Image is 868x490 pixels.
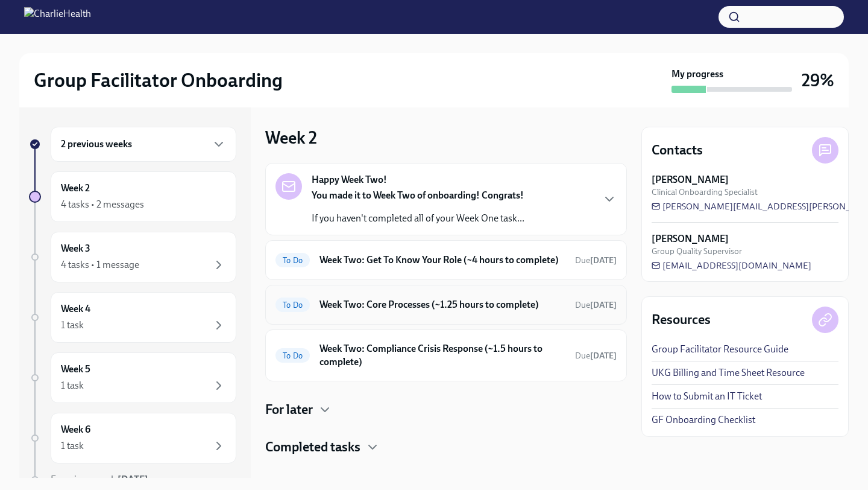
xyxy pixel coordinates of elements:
span: To Do [275,351,310,360]
a: GF Onboarding Checklist [652,413,755,427]
span: To Do [275,301,310,310]
a: UKG Billing and Time Sheet Resource [652,366,805,380]
a: Group Facilitator Resource Guide [652,343,788,356]
div: For later [265,401,627,419]
a: To DoWeek Two: Core Processes (~1.25 hours to complete)Due[DATE] [275,295,617,314]
strong: Happy Week Two! [312,173,387,186]
div: 4 tasks • 2 messages [61,198,144,211]
p: If you haven't completed all of your Week One task... [312,212,524,225]
strong: [DATE] [590,300,617,310]
span: September 1st, 2025 10:00 [575,350,617,361]
strong: [PERSON_NAME] [652,173,729,186]
span: September 1st, 2025 10:00 [575,299,617,311]
strong: My progress [671,68,723,81]
div: Completed tasks [265,438,627,456]
span: Clinical Onboarding Specialist [652,186,758,198]
div: 1 task [61,439,84,453]
div: 2 previous weeks [51,127,236,162]
span: Group Quality Supervisor [652,246,742,257]
h2: Group Facilitator Onboarding [34,68,283,92]
a: How to Submit an IT Ticket [652,390,762,403]
div: 1 task [61,379,84,392]
h6: Week Two: Compliance Crisis Response (~1.5 hours to complete) [319,342,565,369]
h6: 2 previous weeks [61,138,132,151]
h4: Contacts [652,141,703,159]
strong: You made it to Week Two of onboarding! Congrats! [312,189,524,201]
h4: For later [265,401,313,419]
h6: Week 2 [61,182,90,195]
div: 1 task [61,319,84,332]
img: CharlieHealth [24,7,91,27]
a: Week 61 task [29,413,236,463]
span: Due [575,255,617,266]
strong: [PERSON_NAME] [652,232,729,246]
a: [EMAIL_ADDRESS][DOMAIN_NAME] [652,259,811,272]
span: Due [575,351,617,361]
a: To DoWeek Two: Get To Know Your Role (~4 hours to complete)Due[DATE] [275,250,617,270]
h4: Resources [652,311,711,329]
strong: [DATE] [118,474,148,485]
span: Due [575,300,617,310]
a: Week 41 task [29,292,236,343]
h6: Week Two: Get To Know Your Role (~4 hours to complete) [319,253,565,267]
h3: 29% [802,69,834,91]
h6: Week 5 [61,363,90,376]
a: Week 51 task [29,352,236,403]
a: Week 34 tasks • 1 message [29,232,236,282]
h4: Completed tasks [265,438,360,456]
span: Experience ends [51,474,148,485]
span: To Do [275,256,310,265]
h6: Week 6 [61,423,90,436]
span: September 1st, 2025 10:00 [575,255,617,266]
strong: [DATE] [590,351,617,361]
a: To DoWeek Two: Compliance Crisis Response (~1.5 hours to complete)Due[DATE] [275,340,617,371]
strong: [DATE] [590,255,617,266]
h3: Week 2 [265,127,317,148]
h6: Week Two: Core Processes (~1.25 hours to complete) [319,298,565,311]
div: 4 tasks • 1 message [61,258,139,272]
h6: Week 4 [61,302,90,316]
a: Week 24 tasks • 2 messages [29,171,236,222]
h6: Week 3 [61,242,90,255]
